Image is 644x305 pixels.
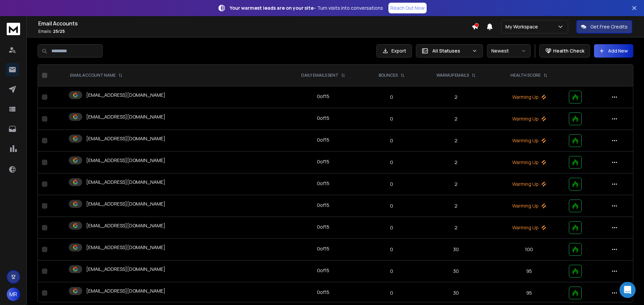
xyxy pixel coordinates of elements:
td: 95 [493,282,565,304]
a: Reach Out Now [388,3,427,13]
p: [EMAIL_ADDRESS][DOMAIN_NAME] [86,288,165,294]
p: Warming Up [497,137,560,144]
p: Health Check [553,48,584,54]
button: Add New [594,44,633,58]
div: 0 of 15 [317,137,329,143]
h1: Email Accounts [38,19,472,27]
p: All Statuses [432,48,469,54]
p: 0 [368,290,415,296]
p: 0 [368,181,415,187]
p: WARMUP EMAILS [436,73,469,78]
p: 0 [368,159,415,166]
p: [EMAIL_ADDRESS][DOMAIN_NAME] [86,179,165,185]
td: 2 [419,217,494,239]
p: Warming Up [497,181,560,187]
p: [EMAIL_ADDRESS][DOMAIN_NAME] [86,92,165,98]
button: MR [7,288,20,301]
div: 0 of 15 [317,202,329,209]
p: [EMAIL_ADDRESS][DOMAIN_NAME] [86,135,165,142]
div: 0 of 15 [317,224,329,230]
button: Export [376,44,412,58]
td: 95 [493,260,565,282]
td: 2 [419,108,494,130]
td: 2 [419,195,494,217]
p: [EMAIL_ADDRESS][DOMAIN_NAME] [86,113,165,120]
div: 0 of 15 [317,158,329,165]
button: Newest [487,44,531,58]
p: My Workspace [505,23,541,30]
td: 30 [419,239,494,260]
p: Warming Up [497,224,560,231]
div: 0 of 15 [317,267,329,274]
div: 0 of 15 [317,180,329,187]
p: 0 [368,137,415,144]
p: [EMAIL_ADDRESS][DOMAIN_NAME] [86,244,165,251]
div: Open Intercom Messenger [620,282,636,298]
p: Emails : [38,29,472,34]
p: [EMAIL_ADDRESS][DOMAIN_NAME] [86,157,165,164]
div: 0 of 15 [317,289,329,296]
p: Warming Up [497,94,560,100]
button: Get Free Credits [576,20,632,33]
p: [EMAIL_ADDRESS][DOMAIN_NAME] [86,266,165,273]
p: DAILY EMAILS SENT [301,73,338,78]
p: Warming Up [497,159,560,166]
p: Reach Out Now [390,5,425,11]
p: Warming Up [497,203,560,209]
strong: Your warmest leads are on your site [230,5,314,11]
td: 2 [419,130,494,152]
td: 30 [419,282,494,304]
p: HEALTH SCORE [511,73,541,78]
span: 25 / 25 [53,28,65,34]
td: 30 [419,260,494,282]
div: 0 of 15 [317,115,329,122]
p: 0 [368,94,415,100]
p: 0 [368,224,415,231]
td: 2 [419,86,494,108]
td: 2 [419,173,494,195]
p: [EMAIL_ADDRESS][DOMAIN_NAME] [86,222,165,229]
p: 0 [368,246,415,253]
p: 0 [368,116,415,122]
div: 0 of 15 [317,93,329,100]
td: 2 [419,152,494,173]
p: Warming Up [497,116,560,122]
button: Health Check [539,44,590,58]
img: logo [7,23,20,35]
p: BOUNCES [379,73,398,78]
p: – Turn visits into conversations [230,5,383,11]
p: Get Free Credits [590,23,628,30]
div: 0 of 15 [317,245,329,252]
p: 0 [368,203,415,209]
td: 100 [493,239,565,260]
p: 0 [368,268,415,275]
p: [EMAIL_ADDRESS][DOMAIN_NAME] [86,201,165,207]
div: EMAIL ACCOUNT NAME [70,73,122,78]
